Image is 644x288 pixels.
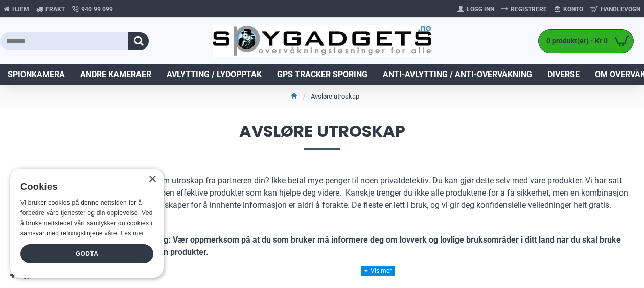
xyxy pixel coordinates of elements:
span: Diverse [547,68,580,81]
span: Registrere [511,5,547,14]
a: Logg Inn [454,1,498,17]
a: Anti-avlytting / Anti-overvåkning [375,64,540,85]
a: Registrere [498,1,550,17]
span: Frakt [45,5,65,14]
span: GPS Tracker Sporing [277,68,367,81]
span: Vi bruker cookies på denne nettsiden for å forbedre våre tjenester og din opplevelse. Ved å bruke... [20,199,153,236]
span: 0 produkt(er) - Kr 0 [539,36,610,46]
a: 0 produkt(er) - Kr 0 [539,30,633,53]
a: Konto [550,1,587,17]
span: Avsløre utroskap [10,123,634,149]
a: Les mer, opens a new window [121,230,144,237]
span: Avlytting / Lydopptak [167,68,262,81]
div: Cookies [20,176,147,198]
a: Handlevogn [587,1,644,17]
span: Filter [10,175,33,183]
span: Konto [563,5,583,14]
img: SpyGadgets.no [213,25,431,57]
span: Andre kameraer [80,68,151,81]
span: Anti-avlytting / Anti-overvåkning [383,68,532,81]
span: 940 99 099 [81,5,113,14]
span: Handlevogn [601,5,640,14]
span: Spionkamera [8,68,65,81]
b: Anmerkning: Vær oppmerksom på at du som bruker må informere deg om lovverk og lovlige bruksområde... [123,235,621,257]
span: Logg Inn [467,5,494,14]
a: Diverse [540,64,587,85]
p: Mistanke om utroskap fra partneren din? Ikke betal mye penger til noen privatdetektiv. Du kan gjø... [123,175,634,211]
a: Andre kameraer [73,64,159,85]
a: GPS Tracker Sporing [269,64,375,85]
div: Close [148,176,156,183]
span: Hjem [12,5,29,14]
div: Godta [20,244,153,263]
a: Typer [10,267,102,284]
a: Avlytting / Lydopptak [159,64,269,85]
